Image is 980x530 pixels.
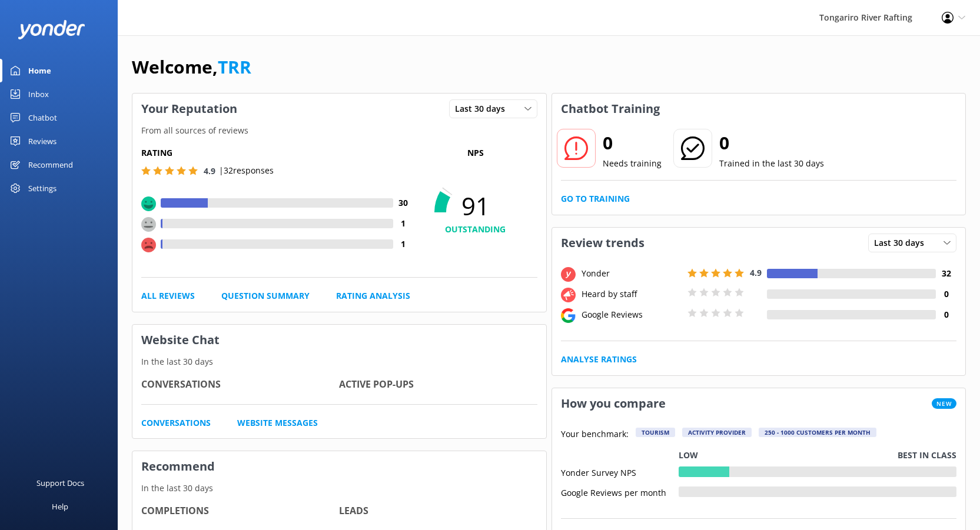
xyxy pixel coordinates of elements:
div: Help [52,495,68,518]
h3: Chatbot Training [552,94,669,124]
div: 250 - 1000 customers per month [759,428,876,437]
a: TRR [218,55,251,79]
div: Heard by staff [579,288,685,301]
h2: 0 [603,129,662,157]
span: Last 30 days [874,236,931,249]
p: In the last 30 days [132,482,546,495]
div: Google Reviews [579,308,685,321]
h3: Website Chat [132,325,546,355]
h3: How you compare [552,388,675,419]
div: Yonder Survey NPS [561,466,679,477]
h4: OUTSTANDING [414,223,537,236]
div: Inbox [28,82,49,106]
div: Chatbot [28,106,57,129]
a: Conversations [141,416,211,429]
h3: Review trends [552,228,653,258]
p: Best in class [898,449,956,462]
span: 4.9 [750,267,762,278]
a: Website Messages [237,416,318,429]
span: New [932,398,956,409]
p: Trained in the last 30 days [719,157,824,170]
div: Google Reviews per month [561,486,679,497]
a: Go to Training [561,192,630,205]
h4: Conversations [141,377,339,392]
h3: Recommend [132,451,546,482]
h2: 0 [719,129,824,157]
h4: 0 [936,308,956,321]
p: From all sources of reviews [132,124,546,137]
div: Home [28,59,51,82]
p: NPS [414,146,537,159]
a: Rating Analysis [336,289,410,302]
span: 4.9 [204,165,215,176]
a: All Reviews [141,289,195,302]
h4: 0 [936,288,956,301]
p: Low [679,449,698,462]
h4: 32 [936,267,956,280]
div: Tourism [636,428,675,437]
div: Yonder [579,267,685,280]
p: Needs training [603,157,662,170]
img: yonder-white-logo.png [18,20,85,39]
h1: Welcome, [132,53,251,81]
h4: 1 [393,217,414,230]
div: Support Docs [36,471,84,495]
div: Settings [28,176,57,200]
p: | 32 responses [219,164,274,177]
span: 91 [414,191,537,221]
h3: Your Reputation [132,94,246,124]
h4: 30 [393,196,414,209]
p: Your benchmark: [561,428,629,442]
a: Analyse Ratings [561,353,637,366]
div: Activity Provider [682,428,752,437]
div: Recommend [28,153,73,176]
a: Question Summary [221,289,310,302]
h4: Completions [141,504,339,519]
h5: Rating [141,146,414,159]
p: In the last 30 days [132,355,546,368]
h4: Active Pop-ups [339,377,537,392]
span: Last 30 days [455,102,512,115]
h4: 1 [393,238,414,251]
h4: Leads [339,504,537,519]
div: Reviews [28,129,57,153]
